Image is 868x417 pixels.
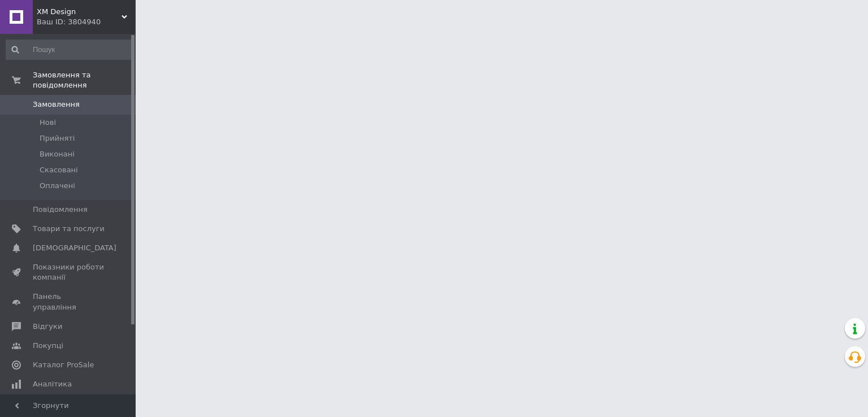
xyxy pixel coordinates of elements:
span: Відгуки [33,322,62,332]
span: Товари та послуги [33,224,105,234]
span: Повідомлення [33,205,88,215]
span: ХМ Design [37,7,121,17]
span: Панель управління [33,292,105,312]
span: Прийняті [40,133,75,144]
span: Замовлення та повідомлення [33,70,136,90]
span: Оплачені [40,181,75,191]
span: [DEMOGRAPHIC_DATA] [33,243,116,253]
span: Покупці [33,341,63,351]
span: Замовлення [33,99,80,110]
span: Нові [40,118,56,128]
input: Пошук [6,40,133,60]
div: Ваш ID: 3804940 [37,17,136,27]
span: Виконані [40,149,75,159]
span: Скасовані [40,165,78,175]
span: Каталог ProSale [33,360,94,370]
span: Показники роботи компанії [33,262,105,283]
span: Аналітика [33,379,72,389]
